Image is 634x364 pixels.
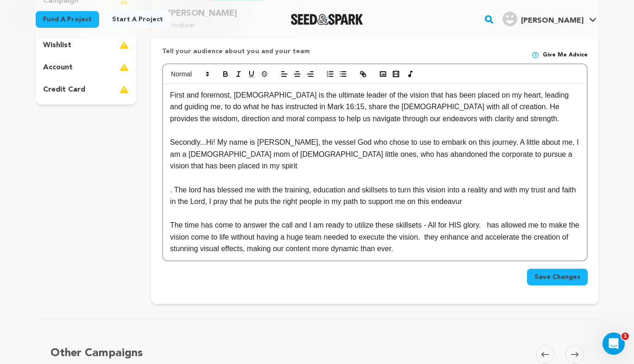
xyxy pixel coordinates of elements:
img: warning-full.svg [119,84,129,95]
p: wishlist [43,40,71,51]
span: Give me advice [543,51,588,59]
h5: Other Campaigns [50,345,143,362]
span: 1 [621,333,629,340]
a: Brittany L.'s Profile [501,10,598,26]
iframe: Intercom live chat [603,333,625,355]
p: Secondly...Hi! My name is [PERSON_NAME], the vessel God who chose to use to embark on this journe... [170,136,579,172]
a: Seed&Spark Homepage [291,14,364,25]
p: The time has come to answer the call and I am ready to utilize these skillsets - All for HIS glor... [170,219,579,255]
p: First and foremost, [DEMOGRAPHIC_DATA] is the ultimate leader of the vision that has been placed ... [170,89,579,125]
p: . The lord has blessed me with the training, education and skillsets to turn this vision into a r... [170,184,579,208]
img: warning-full.svg [119,40,129,51]
button: Save Changes [527,269,588,285]
span: Save Changes [534,272,580,282]
span: Brittany L.'s Profile [501,10,598,29]
a: Fund a project [36,11,99,28]
p: account [43,62,73,73]
span: [PERSON_NAME] [521,17,584,25]
button: wishlist [36,38,137,53]
img: warning-full.svg [119,62,129,73]
button: credit card [36,82,137,97]
img: help-circle.svg [532,51,539,59]
p: credit card [43,84,85,95]
button: account [36,60,137,75]
div: Brittany L.'s Profile [502,12,584,26]
img: user.png [502,12,517,26]
a: Start a project [105,11,170,28]
img: Seed&Spark Logo Dark Mode [291,14,364,25]
p: Tell your audience about you and your team [162,47,310,63]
